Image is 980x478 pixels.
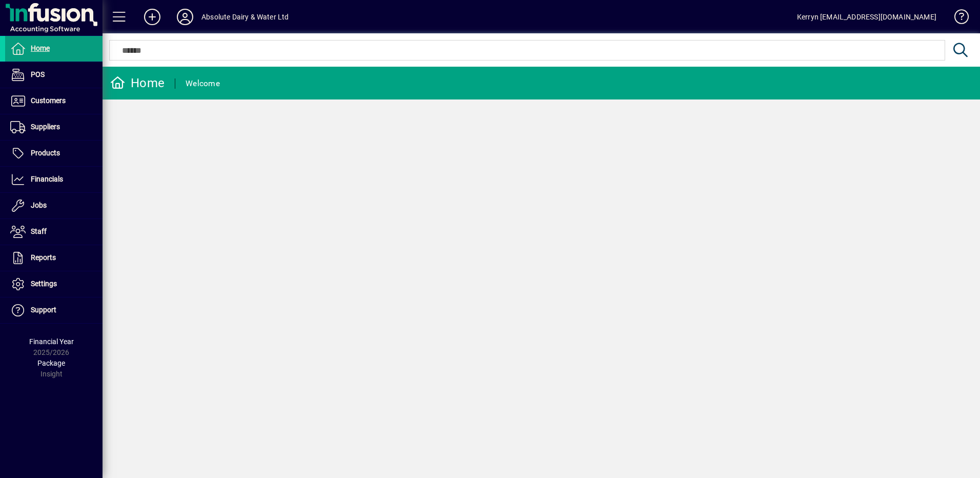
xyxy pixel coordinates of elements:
[29,337,74,346] span: Financial Year
[5,219,103,245] a: Staff
[31,280,57,288] span: Settings
[186,75,220,92] div: Welcome
[5,167,103,192] a: Financials
[5,88,103,114] a: Customers
[31,44,50,52] span: Home
[5,271,103,297] a: Settings
[797,9,936,25] div: Kerryn [EMAIL_ADDRESS][DOMAIN_NAME]
[31,70,45,78] span: POS
[31,306,56,314] span: Support
[136,8,169,26] button: Add
[31,96,66,105] span: Customers
[947,2,967,35] a: Knowledge Base
[169,8,201,26] button: Profile
[31,227,47,235] span: Staff
[31,123,60,131] span: Suppliers
[31,175,63,183] span: Financials
[31,253,56,262] span: Reports
[5,62,103,88] a: POS
[31,201,47,209] span: Jobs
[37,359,65,367] span: Package
[110,75,165,91] div: Home
[31,149,60,157] span: Products
[201,9,289,25] div: Absolute Dairy & Water Ltd
[5,245,103,271] a: Reports
[5,297,103,323] a: Support
[5,114,103,140] a: Suppliers
[5,141,103,166] a: Products
[5,193,103,218] a: Jobs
